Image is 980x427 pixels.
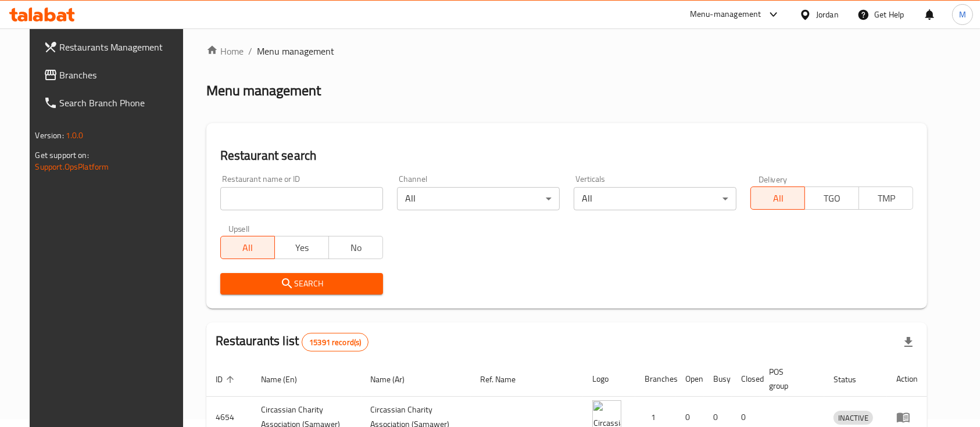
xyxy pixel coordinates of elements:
[220,187,383,210] input: Search for restaurant name or ID..
[35,128,64,143] span: Version:
[756,190,800,207] span: All
[302,333,369,351] div: Total records count
[230,277,374,291] span: Search
[959,8,966,21] span: M
[334,239,378,256] span: No
[60,96,184,110] span: Search Branch Phone
[834,372,871,386] span: Status
[302,337,368,348] span: 15391 record(s)
[816,8,839,21] div: Jordan
[257,44,334,58] span: Menu management
[769,365,811,393] span: POS group
[371,372,420,386] span: Name (Ar)
[834,411,873,425] div: INACTIVE
[261,372,312,386] span: Name (En)
[206,81,321,100] h2: Menu management
[864,190,909,207] span: TMP
[220,273,383,295] button: Search
[397,187,560,210] div: All
[834,411,873,425] span: INACTIVE
[676,361,704,397] th: Open
[574,187,736,210] div: All
[732,361,760,397] th: Closed
[480,372,531,386] span: Ref. Name
[60,68,184,82] span: Branches
[216,332,369,351] h2: Restaurants list
[804,186,859,210] button: TGO
[34,61,194,89] a: Branches
[206,44,244,58] a: Home
[60,40,184,54] span: Restaurants Management
[690,8,761,21] div: Menu-management
[226,239,270,256] span: All
[810,190,854,207] span: TGO
[220,147,914,164] h2: Restaurant search
[859,186,913,210] button: TMP
[35,148,89,163] span: Get support on:
[583,361,635,397] th: Logo
[274,236,329,259] button: Yes
[895,328,922,356] div: Export file
[66,128,84,143] span: 1.0.0
[328,236,383,259] button: No
[216,372,238,386] span: ID
[280,239,324,256] span: Yes
[206,44,928,58] nav: breadcrumb
[635,361,676,397] th: Branches
[750,186,805,210] button: All
[887,361,927,397] th: Action
[704,361,732,397] th: Busy
[220,236,275,259] button: All
[896,410,918,424] div: Menu
[759,175,788,183] label: Delivery
[34,33,194,61] a: Restaurants Management
[248,44,252,58] li: /
[35,159,109,174] a: Support.OpsPlatform
[228,224,250,232] label: Upsell
[34,89,194,117] a: Search Branch Phone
